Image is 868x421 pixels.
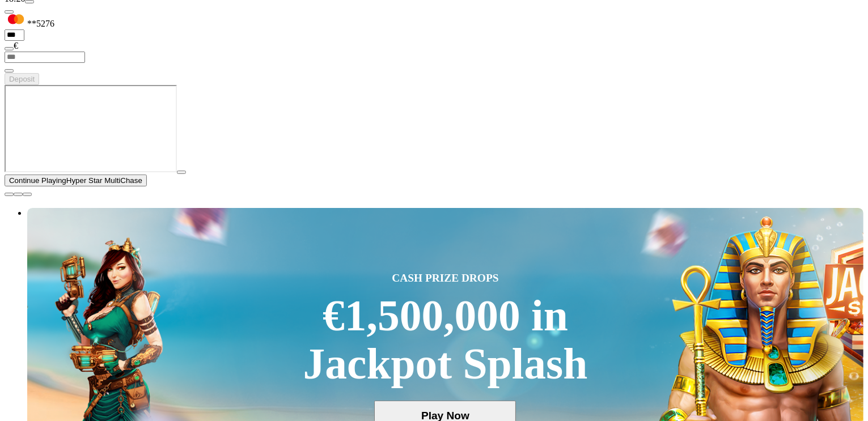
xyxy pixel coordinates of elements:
button: chevron-down icon [14,193,23,196]
button: Continue PlayingHyper Star MultiChase [5,175,147,186]
span: Hyper Star MultiChase [66,176,142,185]
span: Deposit [9,75,35,83]
button: play icon [177,171,186,174]
button: eye icon [5,69,14,73]
button: eye icon [5,47,14,50]
button: close icon [5,193,14,196]
span: Continue Playing [9,176,66,185]
button: Deposit [5,73,39,85]
button: fullscreen icon [23,193,32,196]
img: MasterCard [5,14,27,27]
iframe: Hyper Star MultiChase [5,85,177,172]
button: Hide quick deposit form [5,10,14,14]
div: €1,500,000 in Jackpot Splash [303,292,588,389]
span: CASH PRIZE DROPS [392,270,498,286]
span: € [14,41,18,50]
